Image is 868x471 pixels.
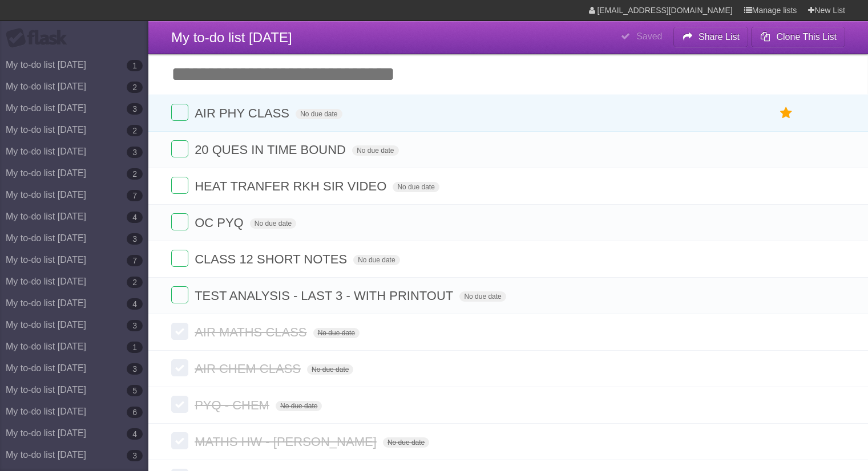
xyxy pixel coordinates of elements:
[127,212,143,223] b: 4
[307,364,353,375] span: No due date
[127,363,143,375] b: 3
[127,103,143,115] b: 3
[6,28,74,48] div: Flask
[195,325,309,339] span: AIR MATHS CLASS
[195,106,292,120] span: AIR PHY CLASS
[195,252,350,266] span: CLASS 12 SHORT NOTES
[195,179,389,193] span: HEAT TRANFER RKH SIR VIDEO
[171,30,292,45] span: My to-do list [DATE]
[127,147,143,158] b: 3
[195,216,247,230] span: OC PYQ
[195,435,380,449] span: MATHS HW - [PERSON_NAME]
[393,182,439,192] span: No due date
[127,385,143,396] b: 5
[127,342,143,353] b: 1
[127,277,143,288] b: 2
[776,32,837,42] b: Clone This List
[127,407,143,418] b: 6
[127,60,143,71] b: 1
[171,359,188,376] label: Done
[383,437,429,448] span: No due date
[127,428,143,440] b: 4
[127,82,143,93] b: 2
[171,213,188,230] label: Done
[127,320,143,331] b: 3
[127,450,143,461] b: 3
[171,286,188,303] label: Done
[171,104,188,121] label: Done
[127,168,143,180] b: 2
[296,109,342,119] span: No due date
[171,140,188,157] label: Done
[313,328,360,338] span: No due date
[636,31,662,41] b: Saved
[250,218,296,229] span: No due date
[751,27,845,47] button: Clone This List
[171,177,188,194] label: Done
[352,145,398,156] span: No due date
[195,362,304,376] span: AIR CHEM CLASS
[195,143,349,157] span: 20 QUES IN TIME BOUND
[171,432,188,449] label: Done
[673,27,749,47] button: Share List
[127,190,143,201] b: 7
[171,323,188,340] label: Done
[195,289,456,303] span: TEST ANALYSIS - LAST 3 - WITH PRINTOUT
[776,104,797,123] label: Star task
[127,125,143,136] b: 2
[459,291,506,302] span: No due date
[195,398,272,412] span: PYQ - CHEM
[127,233,143,245] b: 3
[171,250,188,267] label: Done
[127,255,143,266] b: 7
[171,396,188,413] label: Done
[127,298,143,310] b: 4
[699,32,740,42] b: Share List
[353,255,399,265] span: No due date
[276,401,322,411] span: No due date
